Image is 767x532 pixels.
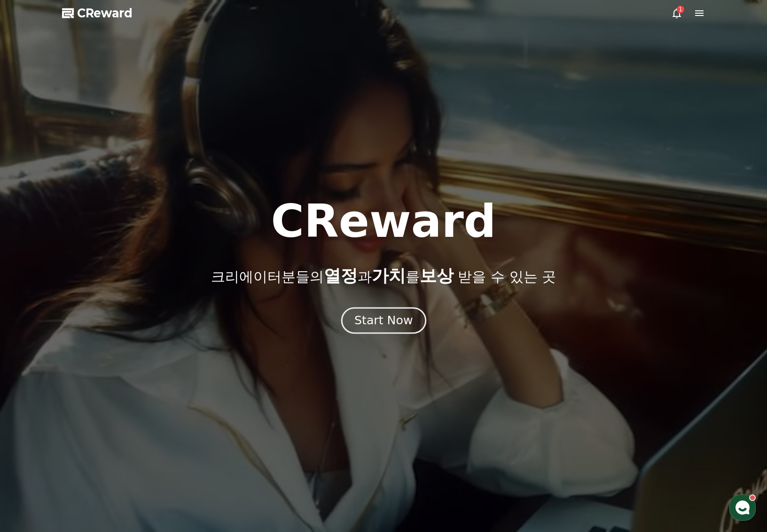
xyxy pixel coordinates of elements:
span: 보상 [420,266,454,285]
div: 1 [677,6,684,13]
p: 크리에이터분들의 과 를 받을 수 있는 곳 [211,266,556,285]
a: CReward [62,6,133,21]
a: 홈 [3,298,62,321]
a: 설정 [121,298,180,321]
button: Start Now [341,307,426,334]
a: 대화 [62,298,121,321]
a: 1 [671,8,682,19]
h1: CReward [271,199,496,244]
span: CReward [77,6,133,21]
div: Start Now [354,313,413,329]
span: 대화 [86,313,97,320]
span: 가치 [372,266,406,285]
span: 열정 [324,266,358,285]
span: 홈 [30,312,35,320]
span: 설정 [145,312,157,320]
a: Start Now [343,317,424,326]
